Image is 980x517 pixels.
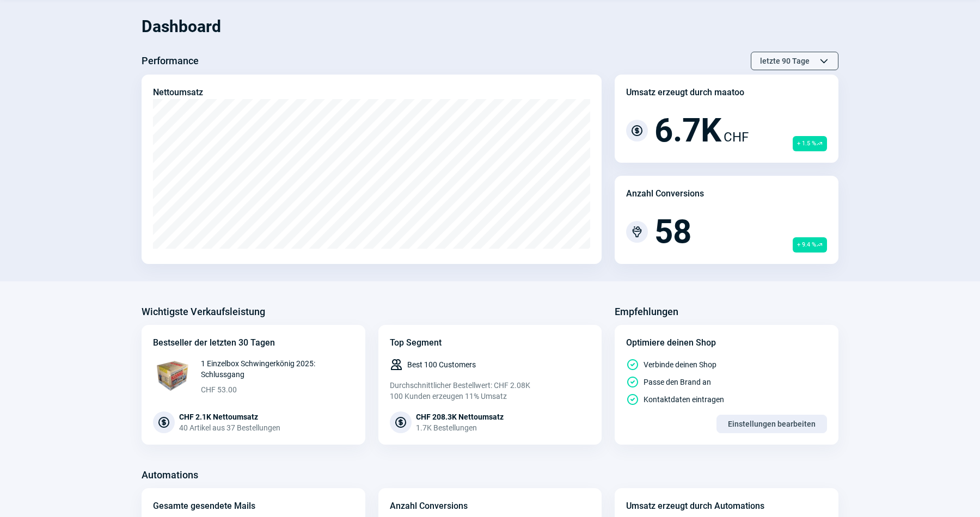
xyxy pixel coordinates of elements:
[626,500,764,513] div: Umsatz erzeugt durch Automations
[416,411,504,422] div: CHF 208.3K Nettoumsatz
[153,86,203,99] div: Nettoumsatz
[416,422,504,433] div: 1.7K Bestellungen
[390,380,591,402] div: Durchschnittlicher Bestellwert: CHF 2.08K 100 Kunden erzeugen 11% Umsatz
[626,86,744,99] div: Umsatz erzeugt durch maatoo
[201,358,354,380] span: 1 Einzelbox Schwingerkönig 2025: Schlussgang
[179,422,280,433] div: 40 Artikel aus 37 Bestellungen
[179,411,280,422] div: CHF 2.1K Nettoumsatz
[760,52,810,70] span: letzte 90 Tage
[142,303,265,321] h3: Wichtigste Verkaufsleistung
[626,187,704,200] div: Anzahl Conversions
[153,358,190,395] img: 68x68
[142,466,198,484] h3: Automations
[201,384,354,395] span: CHF 53.00
[728,415,816,433] span: Einstellungen bearbeiten
[644,359,716,370] span: Verbinde deinen Shop
[644,394,724,405] span: Kontaktdaten eintragen
[153,336,354,349] div: Bestseller der letzten 30 Tagen
[390,336,591,349] div: Top Segment
[626,336,827,349] div: Optimiere deinen Shop
[654,114,721,147] span: 6.7K
[407,359,476,370] span: Best 100 Customers
[654,216,691,248] span: 58
[793,237,827,253] span: + 9.4 %
[390,500,468,513] div: Anzahl Conversions
[615,303,678,321] h3: Empfehlungen
[142,52,199,70] h3: Performance
[153,500,255,513] div: Gesamte gesendete Mails
[142,8,838,45] h1: Dashboard
[644,377,711,387] span: Passe den Brand an
[724,127,749,147] span: CHF
[793,136,827,151] span: + 1.5 %
[716,415,827,433] button: Einstellungen bearbeiten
